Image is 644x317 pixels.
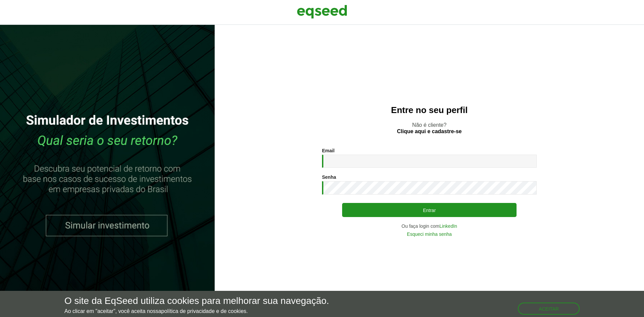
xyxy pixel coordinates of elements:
[407,232,452,236] a: Esqueci minha senha
[342,203,517,217] button: Entrar
[322,224,537,228] div: Ou faça login com
[322,148,334,153] label: Email
[297,3,347,20] img: EqSeed Logo
[439,224,457,228] a: LinkedIn
[322,175,336,179] label: Senha
[64,308,329,314] p: Ao clicar em "aceitar", você aceita nossa .
[64,296,329,306] h5: O site da EqSeed utiliza cookies para melhorar sua navegação.
[397,129,462,134] a: Clique aqui e cadastre-se
[228,122,631,135] p: Não é cliente?
[518,303,580,315] button: Aceitar
[161,309,247,314] a: política de privacidade e de cookies
[228,105,631,115] h2: Entre no seu perfil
